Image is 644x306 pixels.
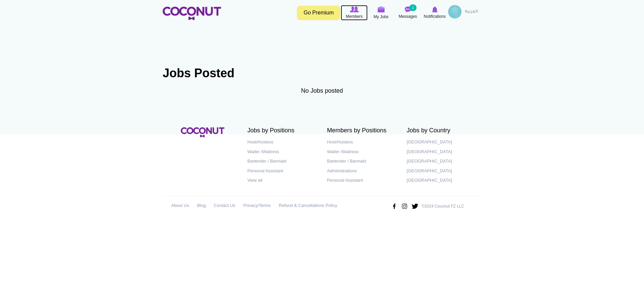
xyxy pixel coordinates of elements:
span: Messages [399,13,417,20]
a: Bartender / Barmaid [248,157,317,166]
img: Facebook [390,201,398,212]
h1: Jobs Posted [163,67,481,80]
a: [GEOGRAPHIC_DATA] [407,137,477,147]
a: View all [248,176,317,185]
a: [GEOGRAPHIC_DATA] [407,157,477,166]
span: Members [346,13,363,20]
a: Contact Us [214,201,235,211]
a: Host/Hostess [327,137,397,147]
img: Coconut [181,127,224,137]
img: Twitter [411,201,419,212]
a: About Us [171,201,189,211]
a: Host/Hostess [248,137,317,147]
h2: Jobs by Country [407,127,477,134]
h2: Members by Positions [327,127,397,134]
a: [GEOGRAPHIC_DATA] [407,147,477,157]
a: Personal Assistant [248,166,317,176]
a: My Jobs My Jobs [368,5,394,21]
a: Browse Members Members [341,5,368,20]
img: Home [163,7,221,20]
h2: Jobs by Positions [248,127,317,134]
span: My Jobs [374,13,389,20]
a: Waiter /Waitress [327,147,397,157]
img: Notifications [432,6,438,12]
a: Personal Assistant [327,176,397,185]
img: My Jobs [377,6,385,12]
a: Privacy/Terms [244,201,271,211]
a: العربية [462,5,481,18]
img: Browse Members [350,6,359,12]
a: [GEOGRAPHIC_DATA] [407,176,477,185]
p: ©2024 Coconut FZ LLC [422,204,464,209]
small: 1 [409,4,417,11]
div: No Jobs posted [163,87,481,100]
a: Waiter /Waitress [248,147,317,157]
a: Refund & Cancellations Policy [279,201,337,211]
a: Blog [197,201,206,211]
span: Notifications [424,13,445,20]
a: [GEOGRAPHIC_DATA] [407,166,477,176]
a: Go Premium [297,6,340,20]
a: Messages Messages 1 [394,5,421,20]
img: Instagram [401,201,408,212]
a: Bartender / Barmaid [327,157,397,166]
a: Administrations [327,166,397,176]
a: Notifications Notifications [421,5,448,20]
img: Messages [405,6,411,12]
